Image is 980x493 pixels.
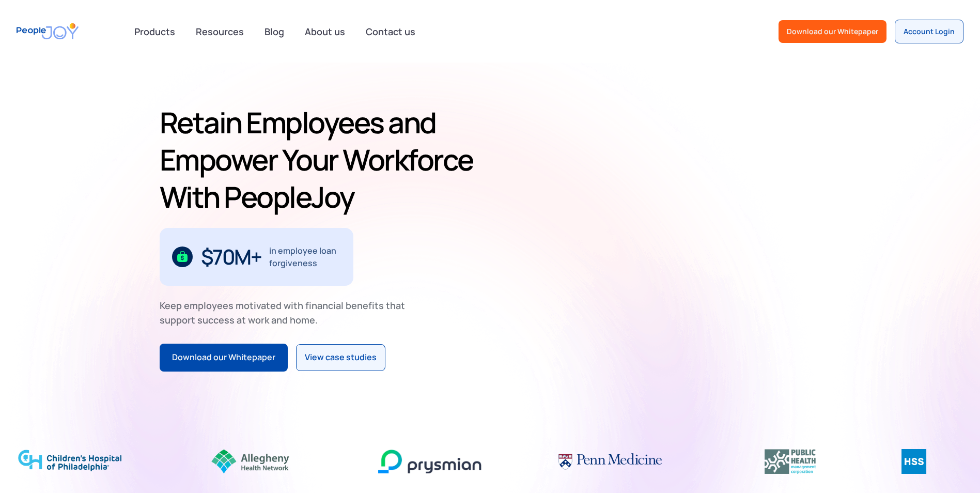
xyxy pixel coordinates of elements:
[160,298,414,327] div: Keep employees motivated with financial benefits that support success at work and home.
[895,20,963,43] a: Account Login
[360,20,422,43] a: Contact us
[128,21,181,42] div: Products
[160,104,486,215] h1: Retain Employees and Empower Your Workforce With PeopleJoy
[299,20,351,43] a: About us
[190,20,250,43] a: Resources
[160,228,353,286] div: 1 / 3
[305,351,377,364] div: View case studies
[258,20,290,43] a: Blog
[904,26,955,37] div: Account Login
[172,351,275,364] div: Download our Whitepaper
[779,20,886,43] a: Download our Whitepaper
[269,244,341,269] div: in employee loan forgiveness
[17,17,79,46] a: home
[160,344,288,372] a: Download our Whitepaper
[296,344,385,371] a: View case studies
[787,26,878,37] div: Download our Whitepaper
[201,249,261,265] div: $70M+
